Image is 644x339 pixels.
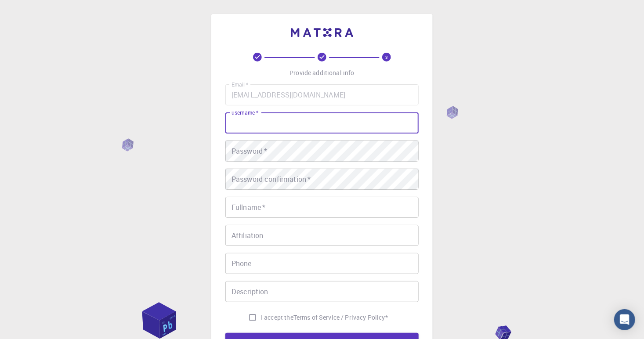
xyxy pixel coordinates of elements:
div: Open Intercom Messenger [614,309,635,330]
text: 3 [385,54,388,60]
label: username [232,109,258,116]
span: I accept the [261,313,293,322]
a: Terms of Service / Privacy Policy* [293,313,388,322]
p: Provide additional info [289,69,354,77]
label: Email [232,81,248,88]
p: Terms of Service / Privacy Policy * [293,313,388,322]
